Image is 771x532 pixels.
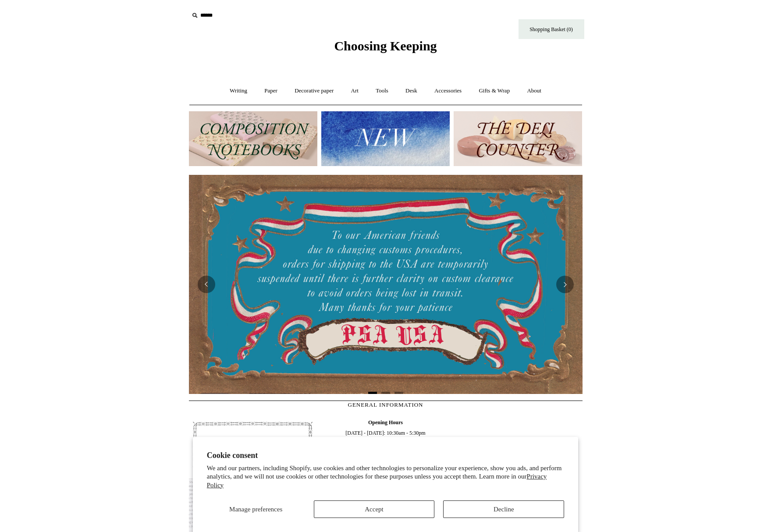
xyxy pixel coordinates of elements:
[426,79,469,103] a: Accessories
[398,79,425,103] a: Desk
[454,111,582,166] img: The Deli Counter
[207,451,565,460] h2: Cookie consent
[229,506,282,513] span: Manage preferences
[394,392,403,394] button: Page 3
[368,419,403,426] b: Opening Hours
[334,46,437,52] a: Choosing Keeping
[471,79,518,103] a: Gifts & Wrap
[189,417,316,472] img: pf-4db91bb9--1305-Newsletter-Button_1200x.jpg
[207,473,547,489] a: Privacy Policy
[556,276,574,293] button: Next
[314,500,435,518] button: Accept
[348,401,423,408] span: GENERAL INFORMATION
[222,79,255,103] a: Writing
[207,500,305,518] button: Manage preferences
[321,111,450,166] img: New.jpg__PID:f73bdf93-380a-4a35-bcfe-7823039498e1
[519,79,549,103] a: About
[343,79,366,103] a: Art
[381,392,390,394] button: Page 2
[443,500,564,518] button: Decline
[287,79,341,103] a: Decorative paper
[207,464,565,490] p: We and our partners, including Shopify, use cookies and other technologies to personalize your ex...
[189,175,583,394] img: USA PSA .jpg__PID:33428022-6587-48b7-8b57-d7eefc91f15a
[198,276,215,293] button: Previous
[334,39,437,53] span: Choosing Keeping
[368,79,396,103] a: Tools
[368,392,377,394] button: Page 1
[322,417,449,501] span: [DATE] - [DATE]: 10:30am - 5:30pm [DATE]: 10.30am - 6pm [DATE]: 11.30am - 5.30pm 020 7613 3842
[519,19,584,39] a: Shopping Basket (0)
[189,111,317,166] img: 202302 Composition ledgers.jpg__PID:69722ee6-fa44-49dd-a067-31375e5d54ec
[256,79,285,103] a: Paper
